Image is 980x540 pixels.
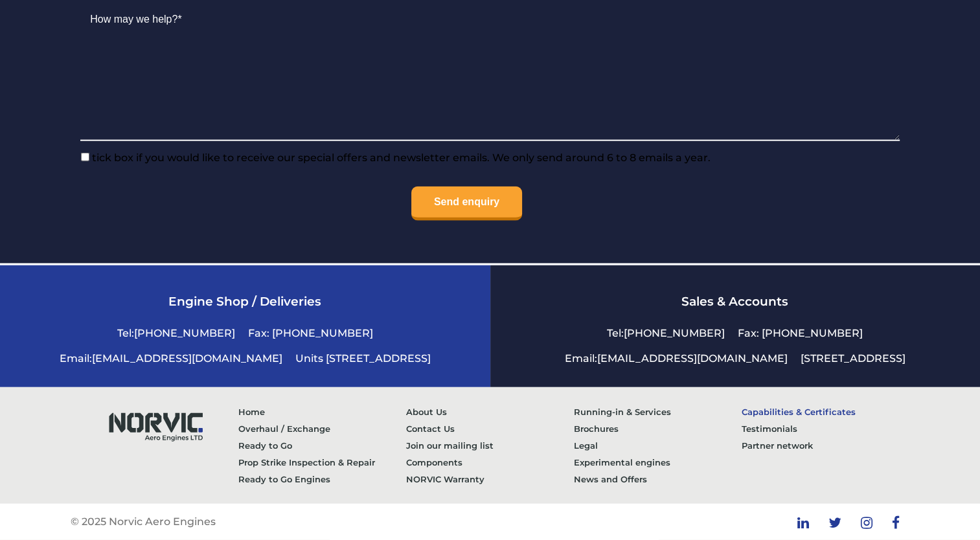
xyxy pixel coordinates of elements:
[507,294,964,309] h3: Sales & Accounts
[134,327,235,339] a: [PHONE_NUMBER]
[742,437,909,454] a: Partner network
[97,403,213,447] img: Norvic Aero Engines logo
[289,346,437,371] li: Units [STREET_ADDRESS]
[92,352,282,365] a: [EMAIL_ADDRESS][DOMAIN_NAME]
[742,403,909,420] a: Capabilities & Certificates
[794,346,912,371] li: [STREET_ADDRESS]
[574,471,742,488] a: News and Offers
[406,437,574,454] a: Join our mailing list
[242,321,380,346] li: Fax: [PHONE_NUMBER]
[238,471,406,488] a: Ready to Go Engines
[111,321,242,346] li: Tel:
[89,152,711,164] span: tick box if you would like to receive our special offers and newsletter emails. We only send arou...
[574,437,742,454] a: Legal
[558,346,794,371] li: Email:
[731,321,869,346] li: Fax: [PHONE_NUMBER]
[574,454,742,471] a: Experimental engines
[597,352,788,365] a: [EMAIL_ADDRESS][DOMAIN_NAME]
[406,420,574,437] a: Contact Us
[742,420,909,437] a: Testimonials
[574,403,742,420] a: Running-in & Services
[406,471,574,488] a: NORVIC Warranty
[81,153,89,161] input: tick box if you would like to receive our special offers and newsletter emails. We only send arou...
[406,454,574,471] a: Components
[600,321,731,346] li: Tel:
[406,403,574,420] a: About Us
[238,420,406,437] a: Overhaul / Exchange
[238,454,406,471] a: Prop Strike Inspection & Repair
[624,327,725,339] a: [PHONE_NUMBER]
[238,403,406,420] a: Home
[411,186,522,221] input: Send enquiry
[53,346,289,371] li: Email:
[16,294,474,309] h3: Engine Shop / Deliveries
[574,420,742,437] a: Brochures
[71,514,216,530] p: © 2025 Norvic Aero Engines
[238,437,406,454] a: Ready to Go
